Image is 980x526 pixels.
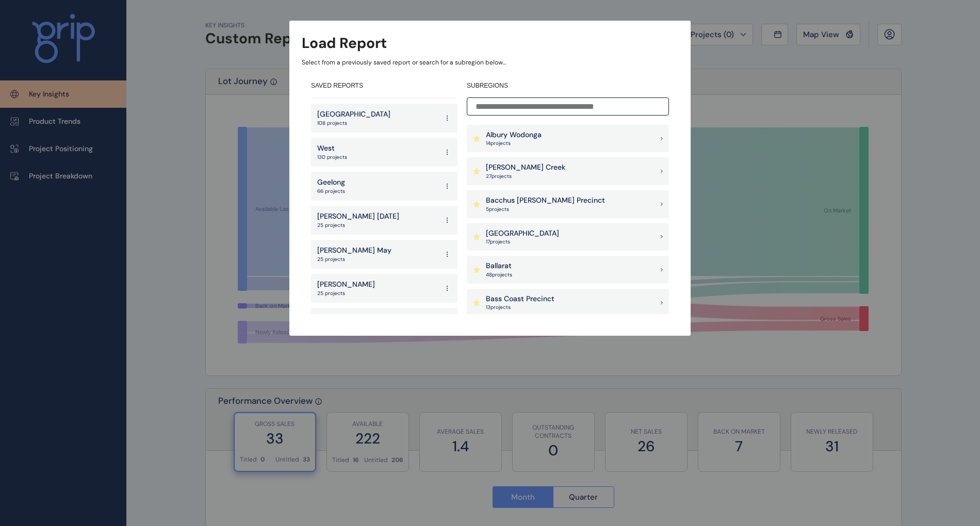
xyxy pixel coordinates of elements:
p: 27 project s [486,173,565,180]
p: Albury Wodonga [486,130,542,140]
p: [GEOGRAPHIC_DATA] [317,109,390,120]
h4: SUBREGIONS [467,81,669,90]
p: Geelong [317,177,345,188]
p: 25 projects [317,290,375,297]
p: Bass Coast Precinct [486,294,554,304]
p: 48 project s [486,271,512,278]
p: [GEOGRAPHIC_DATA] [486,228,559,239]
p: [PERSON_NAME] [317,280,375,290]
h3: Load Report [302,33,387,53]
p: Select from a previously saved report or search for a subregion below... [302,58,678,67]
p: 25 projects [317,256,391,263]
p: 5 project s [486,206,605,213]
p: 13 project s [486,304,554,311]
p: [PERSON_NAME] Creek [486,162,565,173]
p: West [317,143,347,154]
p: 66 projects [317,188,345,195]
p: Bacchus [PERSON_NAME] Precinct [486,195,605,206]
p: Melb & Geelong Total [317,314,389,324]
p: [PERSON_NAME] May [317,245,391,256]
p: 17 project s [486,238,559,245]
p: Ballarat [486,261,512,271]
p: 130 projects [317,154,347,161]
p: 25 projects [317,222,399,229]
p: [PERSON_NAME] [DATE] [317,211,399,222]
p: 14 project s [486,140,542,147]
h4: SAVED REPORTS [311,81,458,90]
p: 108 projects [317,120,390,127]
